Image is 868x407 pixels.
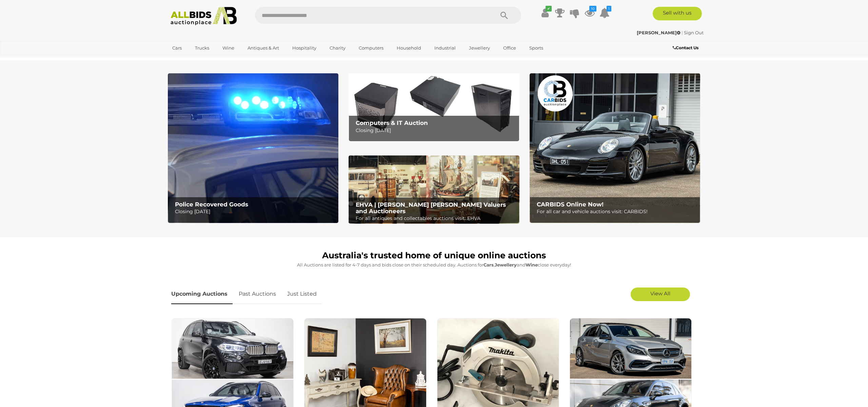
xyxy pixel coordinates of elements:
[631,288,690,301] a: View All
[540,7,550,19] a: ✔
[354,42,388,54] a: Computers
[526,262,538,267] strong: Wine
[171,251,697,260] h1: Australia's trusted home of unique online auctions
[607,6,611,12] i: 1
[599,7,610,19] a: 1
[585,7,595,19] a: 10
[684,30,704,35] a: Sign Out
[525,42,548,54] a: Sports
[673,44,700,52] a: Contact Us
[637,30,680,35] strong: [PERSON_NAME]
[218,42,239,54] a: Wine
[484,262,494,267] strong: Cars
[356,126,515,135] p: Closing [DATE]
[589,6,596,12] i: 10
[682,30,683,35] span: |
[175,201,248,208] b: Police Recovered Goods
[168,54,225,65] a: [GEOGRAPHIC_DATA]
[171,261,697,269] p: All Auctions are listed for 4-7 days and bids close on their scheduled day. Auctions for , and cl...
[487,7,521,24] button: Search
[349,155,519,224] img: EHVA | Evans Hastings Valuers and Auctioneers
[537,207,696,216] p: For all car and vehicle auctions visit: CARBIDS!
[171,284,233,304] a: Upcoming Auctions
[288,42,321,54] a: Hospitality
[356,119,428,126] b: Computers & IT Auction
[430,42,460,54] a: Industrial
[349,73,519,142] img: Computers & IT Auction
[168,42,186,54] a: Cars
[530,73,700,223] a: CARBIDS Online Now! CARBIDS Online Now! For all car and vehicle auctions visit: CARBIDS!
[356,201,506,215] b: EHVA | [PERSON_NAME] [PERSON_NAME] Valuers and Auctioneers
[499,42,520,54] a: Office
[392,42,426,54] a: Household
[234,284,281,304] a: Past Auctions
[243,42,283,54] a: Antiques & Art
[167,7,240,25] img: Allbids.com.au
[349,155,519,224] a: EHVA | Evans Hastings Valuers and Auctioneers EHVA | [PERSON_NAME] [PERSON_NAME] Valuers and Auct...
[349,73,519,142] a: Computers & IT Auction Computers & IT Auction Closing [DATE]
[637,30,682,35] a: [PERSON_NAME]
[168,73,338,223] a: Police Recovered Goods Police Recovered Goods Closing [DATE]
[282,284,322,304] a: Just Listed
[191,42,214,54] a: Trucks
[530,73,700,223] img: CARBIDS Online Now!
[537,201,604,208] b: CARBIDS Online Now!
[356,214,515,223] p: For all antiques and collectables auctions visit: EHVA
[495,262,517,267] strong: Jewellery
[650,290,670,297] span: View All
[175,207,335,216] p: Closing [DATE]
[168,73,338,223] img: Police Recovered Goods
[653,7,702,20] a: Sell with us
[325,42,350,54] a: Charity
[546,6,552,12] i: ✔
[673,45,698,50] b: Contact Us
[465,42,494,54] a: Jewellery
